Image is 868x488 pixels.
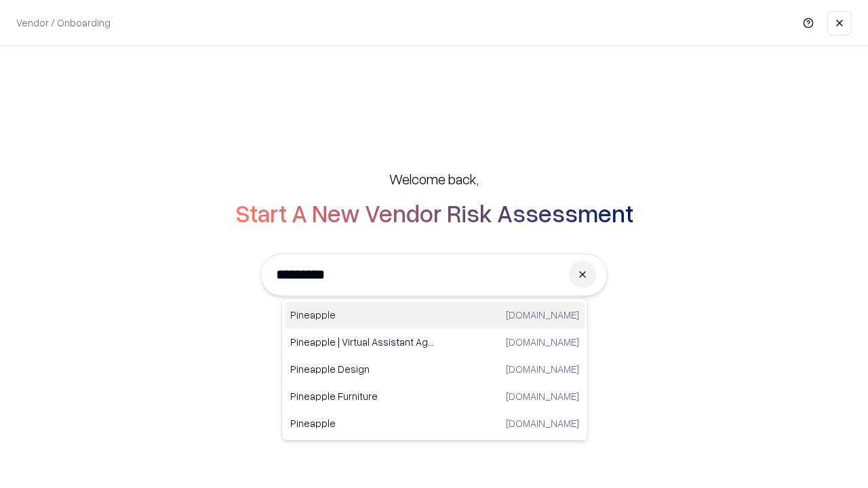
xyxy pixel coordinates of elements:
p: [DOMAIN_NAME] [506,362,579,376]
p: Pineapple | Virtual Assistant Agency [290,335,435,349]
h5: Welcome back, [389,169,479,188]
p: [DOMAIN_NAME] [506,308,579,322]
p: [DOMAIN_NAME] [506,335,579,349]
p: Pineapple Design [290,362,435,376]
p: [DOMAIN_NAME] [506,416,579,430]
p: [DOMAIN_NAME] [506,389,579,403]
p: Vendor / Onboarding [16,16,111,30]
div: Suggestions [281,298,588,441]
p: Pineapple [290,308,435,322]
h2: Start A New Vendor Risk Assessment [235,199,633,226]
p: Pineapple Furniture [290,389,435,403]
p: Pineapple [290,416,435,430]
